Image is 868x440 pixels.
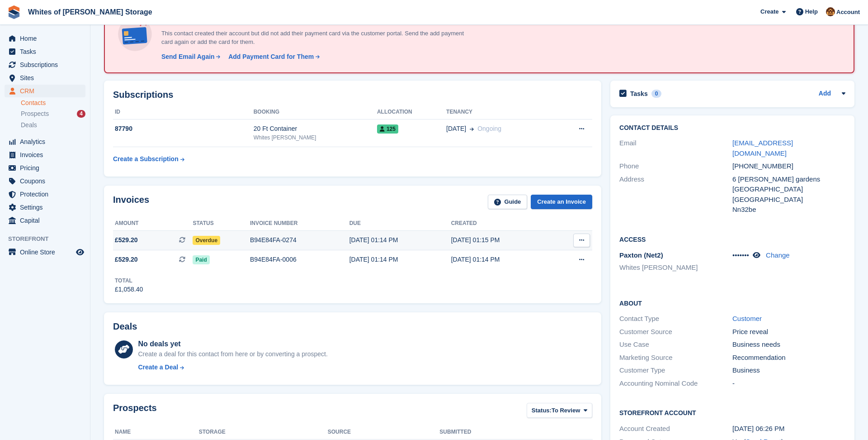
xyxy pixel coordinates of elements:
[732,365,845,376] div: Business
[115,235,138,245] span: £529.20
[619,251,663,259] span: Paxton (Net2)
[20,58,74,71] span: Subscriptions
[619,263,732,273] li: Whites [PERSON_NAME]
[5,58,85,71] a: menu
[451,216,553,231] th: Created
[254,105,377,120] th: Booking
[5,148,85,161] a: menu
[250,235,349,245] div: B94E84FA-0274
[20,72,74,84] span: Sites
[619,124,845,132] h2: Contact Details
[75,247,85,258] a: Preview store
[349,216,451,231] th: Due
[527,403,592,418] button: Status: To Review
[5,175,85,187] a: menu
[7,5,21,19] img: stora-icon-8386f47178a22dfd0bd8f6a31ec36ba5ce8667c1dd55bd0f319d3a0aa187defe.svg
[619,424,732,434] div: Account Created
[20,201,74,214] span: Settings
[619,234,845,244] h2: Access
[439,425,592,440] th: Submitted
[349,235,451,245] div: [DATE] 01:14 PM
[732,139,793,157] a: [EMAIL_ADDRESS][DOMAIN_NAME]
[20,32,74,45] span: Home
[619,327,732,337] div: Customer Source
[619,298,845,307] h2: About
[732,340,845,350] div: Business needs
[20,175,74,187] span: Coupons
[228,52,314,62] div: Add Payment Card for Them
[732,424,845,434] div: [DATE] 06:26 PM
[193,255,209,264] span: Paid
[113,124,254,134] div: 87790
[826,7,835,16] img: Eddie White
[138,363,178,372] div: Create a Deal
[24,5,156,19] a: Whites of [PERSON_NAME] Storage
[819,89,831,99] a: Add
[5,85,85,97] a: menu
[732,378,845,389] div: -
[113,216,193,231] th: Amount
[836,8,860,17] span: Account
[138,363,327,372] a: Create a Deal
[21,99,85,107] a: Contacts
[619,340,732,350] div: Use Case
[5,162,85,174] a: menu
[20,188,74,201] span: Protection
[377,105,446,120] th: Allocation
[805,7,818,16] span: Help
[619,314,732,324] div: Contact Type
[21,110,49,118] span: Prospects
[113,195,149,210] h2: Invoices
[619,408,845,417] h2: Storefront Account
[113,90,592,100] h2: Subscriptions
[531,195,592,210] a: Create an Invoice
[254,124,377,134] div: 20 Ft Container
[254,134,377,142] div: Whites [PERSON_NAME]
[619,161,732,172] div: Phone
[20,148,74,161] span: Invoices
[113,321,137,332] h2: Deals
[21,121,37,129] span: Deals
[20,246,74,258] span: Online Store
[766,251,790,259] a: Change
[651,90,662,98] div: 0
[619,365,732,376] div: Customer Type
[113,425,199,440] th: Name
[113,403,157,420] h2: Prospects
[20,214,74,227] span: Capital
[5,201,85,214] a: menu
[619,353,732,363] div: Marketing Source
[5,45,85,58] a: menu
[116,15,154,53] img: no-card-linked-e7822e413c904bf8b177c4d89f31251c4716f9871600ec3ca5bfc59e148c83f4.svg
[5,188,85,201] a: menu
[732,353,845,363] div: Recommendation
[250,216,349,231] th: Invoice number
[760,7,778,16] span: Create
[5,246,85,258] a: menu
[20,45,74,58] span: Tasks
[446,124,466,134] span: [DATE]
[630,90,648,98] h2: Tasks
[115,255,138,264] span: £529.20
[552,406,580,415] span: To Review
[619,378,732,389] div: Accounting Nominal Code
[225,52,321,62] a: Add Payment Card for Them
[619,174,732,215] div: Address
[113,154,179,164] div: Create a Subscription
[5,135,85,148] a: menu
[113,151,184,167] a: Create a Subscription
[21,120,85,130] a: Deals
[199,425,328,440] th: Storage
[158,29,474,47] p: This contact created their account but did not add their payment card via the customer portal. Se...
[451,255,553,264] div: [DATE] 01:14 PM
[477,125,501,132] span: Ongoing
[328,425,440,440] th: Source
[532,406,552,415] span: Status:
[113,105,254,120] th: ID
[21,109,85,119] a: Prospects 4
[250,255,349,264] div: B94E84FA-0006
[161,52,215,62] div: Send Email Again
[20,85,74,97] span: CRM
[193,236,220,245] span: Overdue
[349,255,451,264] div: [DATE] 01:14 PM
